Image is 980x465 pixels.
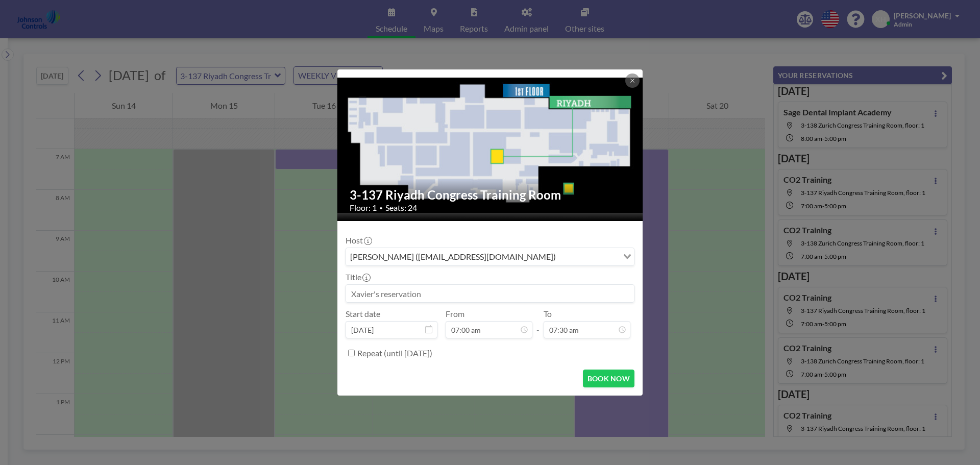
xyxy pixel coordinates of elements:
span: [PERSON_NAME] ([EMAIL_ADDRESS][DOMAIN_NAME]) [348,250,558,263]
div: Search for option [346,248,634,265]
input: Search for option [559,250,617,263]
span: - [536,312,540,335]
span: Floor: 1 [350,203,377,213]
label: Repeat (until [DATE]) [357,348,432,358]
label: Title [346,272,370,282]
label: From [446,309,464,319]
label: Host [346,235,371,246]
label: To [544,309,552,319]
span: Seats: 24 [385,203,417,213]
input: Xavier's reservation [346,285,634,302]
img: 537.jpg [337,78,644,213]
h2: 3-137 Riyadh Congress Training Room [350,187,631,203]
label: Start date [346,309,380,319]
button: BOOK NOW [583,370,634,387]
span: • [379,204,383,212]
